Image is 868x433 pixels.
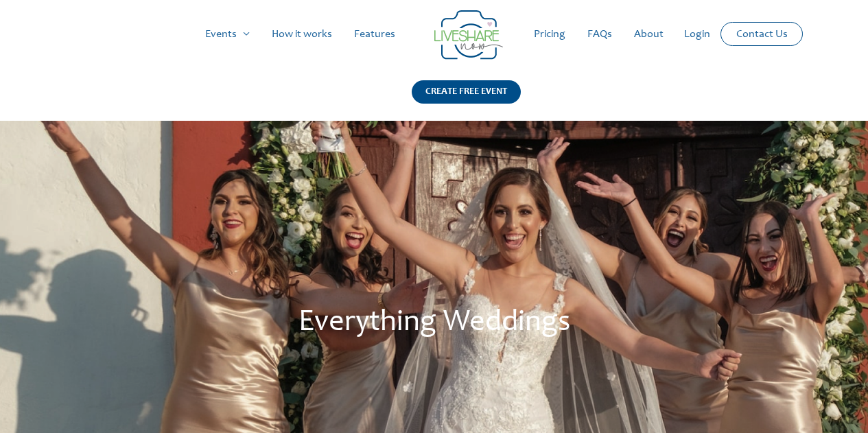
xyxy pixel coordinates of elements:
a: CREATE FREE EVENT [412,80,521,121]
a: Login [673,12,721,56]
nav: Site Navigation [24,12,844,56]
a: About [623,12,675,56]
img: LiveShare logo - Capture & Share Event Memories [434,10,503,60]
span: Everything Weddings [298,308,570,338]
a: Events [194,12,261,56]
div: CREATE FREE EVENT [412,80,521,104]
a: Contact Us [725,23,799,45]
a: How it works [261,12,343,56]
a: Features [343,12,406,56]
a: Pricing [523,12,576,56]
a: FAQs [576,12,623,56]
